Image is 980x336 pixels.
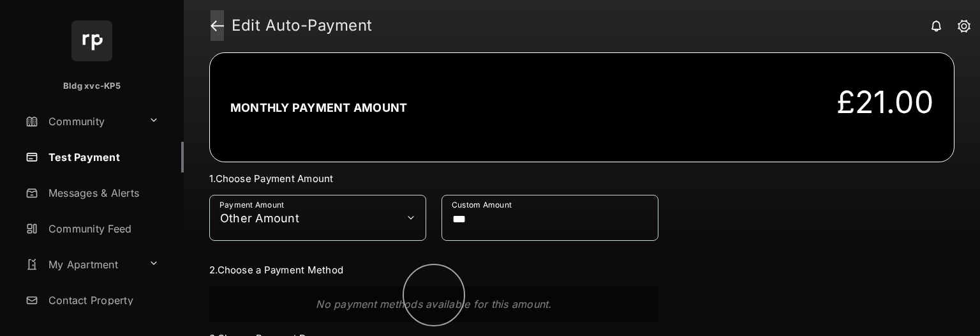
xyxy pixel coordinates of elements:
h3: 1. Choose Payment Amount [209,172,658,185]
a: Community Feed [20,213,184,244]
a: Test Payment [20,142,184,172]
a: Messages & Alerts [20,178,184,208]
div: £21.00 [836,84,934,121]
p: Bldg xvc-KP5 [63,80,121,93]
img: svg+xml;base64,PHN2ZyB4bWxucz0iaHR0cDovL3d3dy53My5vcmcvMjAwMC9zdmciIHdpZHRoPSI2NCIgaGVpZ2h0PSI2NC... [71,20,112,61]
h3: 2. Choose a Payment Method [209,264,658,276]
a: My Apartment [20,249,144,280]
strong: Edit Auto-Payment [232,18,373,33]
a: Contact Property [20,285,184,316]
h2: Monthly Payment Amount [230,101,407,114]
a: Community [20,106,144,137]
